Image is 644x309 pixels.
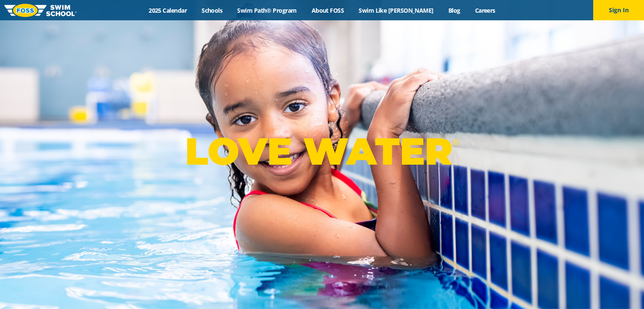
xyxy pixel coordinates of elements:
[452,137,459,148] sup: ®
[194,6,230,14] a: Schools
[441,6,467,14] a: Blog
[185,129,459,174] p: LOVE WATER
[141,6,194,14] a: 2025 Calendar
[4,4,77,17] img: FOSS Swim School Logo
[304,6,351,14] a: About FOSS
[230,6,304,14] a: Swim Path® Program
[351,6,441,14] a: Swim Like [PERSON_NAME]
[467,6,503,14] a: Careers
